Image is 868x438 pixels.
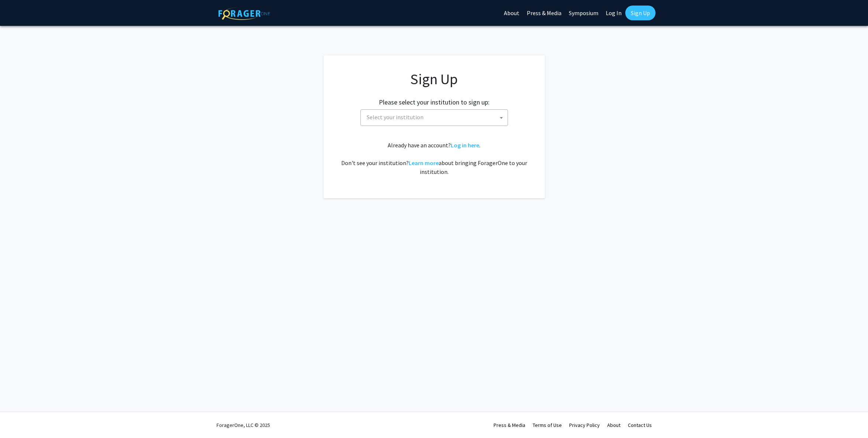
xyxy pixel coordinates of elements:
[218,7,270,20] img: ForagerOne Logo
[494,422,525,428] a: Press & Media
[217,412,270,438] div: ForagerOne, LLC © 2025
[533,422,562,428] a: Terms of Use
[379,98,490,106] h2: Please select your institution to sign up:
[569,422,600,428] a: Privacy Policy
[338,141,530,176] div: Already have an account? . Don't see your institution? about bringing ForagerOne to your institut...
[364,110,508,125] span: Select your institution
[607,422,620,428] a: About
[367,113,423,121] span: Select your institution
[360,109,508,126] span: Select your institution
[409,159,439,167] a: Learn more about bringing ForagerOne to your institution
[625,6,656,20] a: Sign Up
[451,141,479,149] a: Log in here
[628,422,652,428] a: Contact Us
[338,70,530,88] h1: Sign Up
